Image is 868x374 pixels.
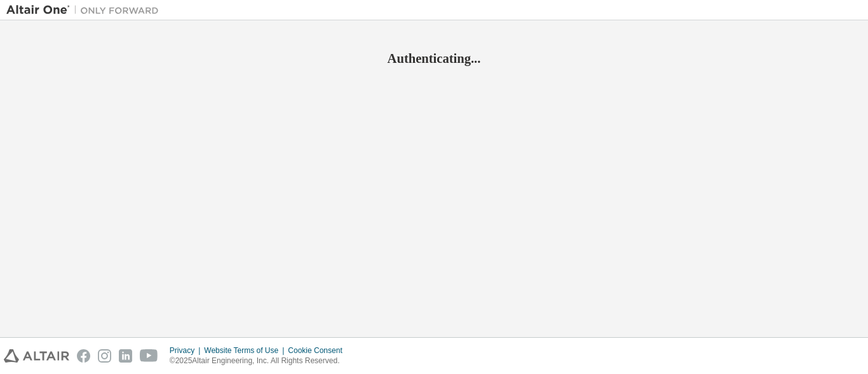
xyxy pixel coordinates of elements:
img: facebook.svg [77,349,90,363]
img: Altair One [6,4,165,17]
img: altair_logo.svg [4,349,69,363]
p: © 2025 Altair Engineering, Inc. All Rights Reserved. [170,356,350,366]
img: youtube.svg [140,349,158,363]
img: linkedin.svg [119,349,132,363]
div: Cookie Consent [288,345,349,356]
div: Website Terms of Use [204,345,288,356]
h2: Authenticating... [6,50,862,67]
div: Privacy [170,345,204,356]
img: instagram.svg [98,349,111,363]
